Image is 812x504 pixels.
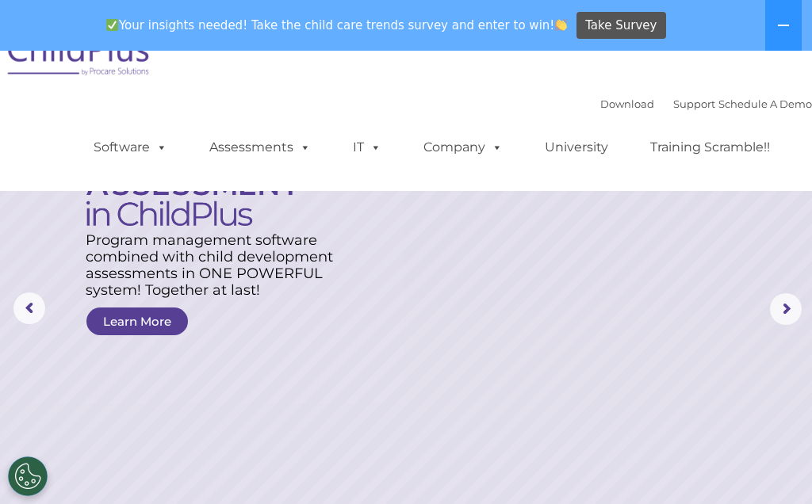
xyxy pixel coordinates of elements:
[718,97,812,110] a: Schedule A Demo
[634,132,786,163] a: Training Scramble!!
[408,132,519,163] a: Company
[600,97,812,110] font: |
[86,307,188,335] a: Learn More
[86,232,346,299] rs-layer: Program management software combined with child development assessments in ONE POWERFUL system! T...
[99,10,574,41] span: Your insights needed! Take the child care trends survey and enter to win!
[545,333,812,504] iframe: Chat Widget
[106,19,118,31] img: ✅
[8,456,48,496] button: Cookies Settings
[673,97,715,110] a: Support
[529,132,624,163] a: University
[78,132,183,163] a: Software
[600,97,654,110] a: Download
[555,19,567,31] img: 👏
[193,132,327,163] a: Assessments
[576,12,666,40] a: Take Survey
[337,132,397,163] a: IT
[585,12,657,40] span: Take Survey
